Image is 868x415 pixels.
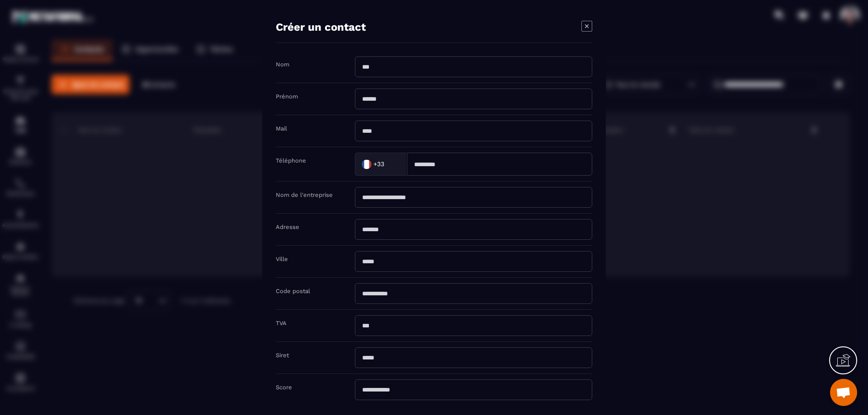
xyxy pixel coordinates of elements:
[355,153,407,176] div: Search for option
[276,384,292,391] label: Score
[276,191,333,198] label: Nom de l'entreprise
[276,157,306,164] label: Téléphone
[276,352,289,359] label: Siret
[830,379,857,406] div: Ouvrir le chat
[386,157,397,171] input: Search for option
[276,320,287,326] label: TVA
[276,256,288,262] label: Ville
[276,21,366,33] h4: Créer un contact
[276,93,298,100] label: Prénom
[276,61,289,68] label: Nom
[276,288,310,294] label: Code postal
[276,224,299,230] label: Adresse
[276,125,287,132] label: Mail
[358,155,376,173] img: Country Flag
[373,160,384,169] span: +33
